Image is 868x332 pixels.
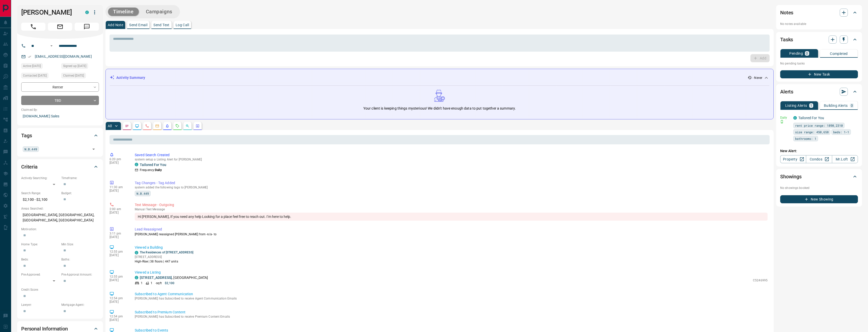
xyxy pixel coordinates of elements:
[21,23,45,31] span: Call
[135,255,193,259] p: [STREET_ADDRESS]
[176,23,189,27] p: Log Call
[780,171,858,183] div: Showings
[140,251,193,254] a: The Residences of [STREET_ADDRESS]
[110,185,127,189] p: 11:30 am
[110,235,127,239] p: [DATE]
[75,23,99,31] span: Message
[140,168,162,172] p: Frequency:
[833,129,849,135] span: beds: 1-1
[110,189,127,192] p: [DATE]
[21,257,59,262] p: Beds:
[135,276,138,279] div: condos.ca
[85,11,89,14] div: condos.ca
[61,176,99,180] p: Timeframe:
[110,253,127,257] p: [DATE]
[780,173,802,181] h2: Showings
[21,272,59,277] p: Pre-Approved:
[135,163,138,166] div: condos.ca
[780,36,793,44] h2: Tasks
[108,124,112,128] p: All
[851,104,853,107] p: 0
[110,275,127,278] p: 12:55 pm
[48,43,55,49] button: Open
[61,272,99,277] p: Pre-Approval Amount:
[21,195,59,204] p: $2,100 - $2,100
[90,146,97,153] button: Open
[108,8,139,16] button: Timeline
[125,124,129,128] svg: Notes
[21,227,99,231] p: Motivation:
[116,75,145,80] p: Activity Summary
[110,278,127,282] p: [DATE]
[21,8,78,16] h1: [PERSON_NAME]
[810,104,812,107] p: 1
[135,180,768,186] p: Tag Changes - Tag Added
[140,276,172,280] a: [STREET_ADDRESS]
[780,34,858,46] div: Tasks
[780,195,858,203] button: New Showing
[21,242,59,247] p: Home Type:
[135,251,138,254] div: condos.ca
[23,73,47,78] span: Contacted [DATE]
[21,129,99,142] div: Tags
[61,191,99,195] p: Budget:
[824,104,848,107] p: Building Alerts
[21,211,99,224] p: [GEOGRAPHIC_DATA], [GEOGRAPHIC_DATA], [GEOGRAPHIC_DATA], [GEOGRAPHIC_DATA]
[21,96,99,105] div: TBD
[135,297,768,300] p: [PERSON_NAME] has Subscribed to receive Agent Communication Emails
[110,211,127,214] p: [DATE]
[165,124,169,128] svg: Listing Alerts
[61,257,99,262] p: Baths:
[135,208,145,211] span: manual
[151,281,152,285] p: 1
[63,63,86,69] span: Signed up [DATE]
[785,104,807,107] p: Listing Alerts
[35,54,92,58] a: [EMAIL_ADDRESS][DOMAIN_NAME]
[175,124,179,128] svg: Requests
[110,296,127,300] p: 12:54 pm
[108,23,123,27] p: Add Note
[798,116,824,120] a: Tailored For You
[795,129,829,135] span: size range: 450,658
[135,152,768,158] p: Saved Search Created
[780,86,858,98] div: Alerts
[21,112,99,120] p: [DOMAIN_NAME] Sales
[789,52,803,55] p: Pending
[135,310,768,315] p: Subscribed to Premium Content
[793,116,797,120] div: condos.ca
[135,158,768,161] p: system setup a Listing Alert for [PERSON_NAME]
[21,191,59,195] p: Search Range:
[61,73,99,80] div: Wed Feb 19 2025
[832,155,858,163] a: Mr.Loft
[135,186,768,189] p: system added the following tags to [PERSON_NAME]
[135,213,768,221] div: Hi [PERSON_NAME], If you need any help Looking for a place feel free to reach out. I’m here to help.
[48,23,72,31] span: Email
[140,275,208,280] p: , [GEOGRAPHIC_DATA]
[165,281,175,285] p: $2,100
[135,124,139,128] svg: Lead Browsing Activity
[21,303,59,307] p: Lawyer:
[780,155,806,163] a: Property
[753,278,768,283] p: C5246995
[780,148,858,154] p: New Alert:
[110,250,127,253] p: 12:55 pm
[780,9,793,17] h2: Notes
[780,88,793,96] h2: Alerts
[196,124,200,128] svg: Agent Actions
[110,161,127,164] p: [DATE]
[780,70,858,78] button: New Task
[21,108,99,112] p: Claimed By:
[135,259,193,264] p: High-Rise | 38 floors | 447 units
[21,73,59,80] div: Thu Jun 10 2021
[780,120,784,123] svg: Push Notification Only
[135,291,768,297] p: Subscribed to Agent Communication
[155,168,162,172] strong: Daily
[135,208,768,211] p: Text Message
[28,55,31,58] svg: Email Verified
[155,281,162,285] p: - sqft
[795,136,816,141] span: bathrooms: 1
[141,281,143,285] p: 1
[21,287,99,292] p: Credit Score:
[129,23,147,27] p: Send Email
[780,60,858,67] p: No pending tasks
